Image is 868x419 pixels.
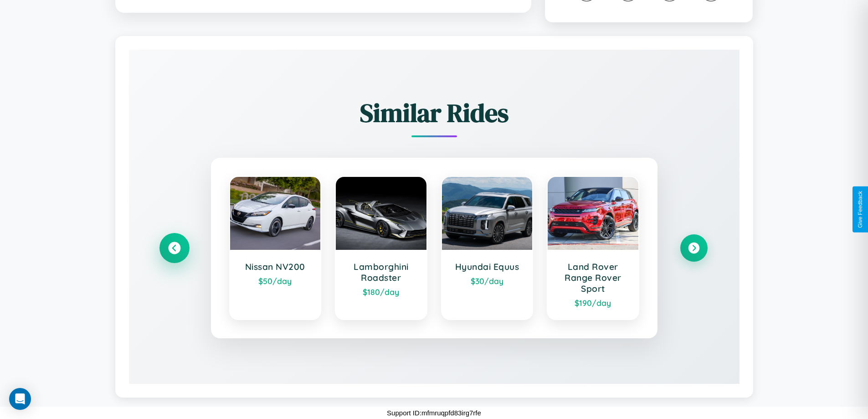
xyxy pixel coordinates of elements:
[229,176,322,320] a: Nissan NV200$50/day
[547,176,639,320] a: Land Rover Range Rover Sport$190/day
[557,261,629,294] h3: Land Rover Range Rover Sport
[387,407,481,419] p: Support ID: mfmruqpfd83irg7rfe
[451,261,524,272] h3: Hyundai Equus
[441,176,534,320] a: Hyundai Equus$30/day
[557,298,629,308] div: $ 190 /day
[345,287,417,297] div: $ 180 /day
[345,261,417,283] h3: Lamborghini Roadster
[239,276,312,286] div: $ 50 /day
[857,191,863,228] div: Give Feedback
[451,276,524,286] div: $ 30 /day
[239,261,312,272] h3: Nissan NV200
[335,176,427,320] a: Lamborghini Roadster$180/day
[161,95,708,130] h2: Similar Rides
[9,388,31,410] div: Open Intercom Messenger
